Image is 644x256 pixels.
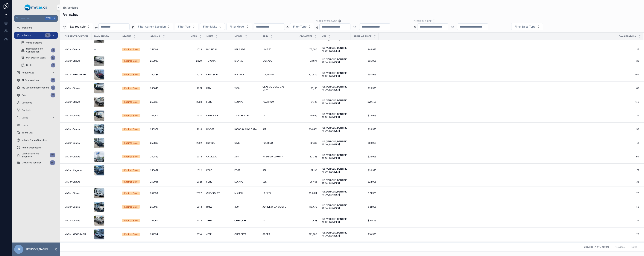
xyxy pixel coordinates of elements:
[234,141,258,144] a: CIVIC
[294,114,317,117] a: 40,569
[22,109,31,112] span: Contacts
[290,23,314,30] button: Select Button
[379,169,639,172] a: 61
[379,87,639,90] span: 63
[322,85,348,91] a: [US_VEHICLE_IDENTIFICATION_NUMBER]
[178,100,202,103] span: 2023
[294,128,317,131] a: 164,461
[178,114,202,117] a: 2024
[65,114,89,117] a: MyCar Ottawa
[51,93,55,97] div: 35
[150,128,174,131] a: 250974
[65,87,89,90] a: MyCar Ottawa
[294,87,317,90] span: 86,156
[234,100,258,103] a: ESCAPE
[234,128,258,131] a: [GEOGRAPHIC_DATA]
[322,167,348,173] a: [US_VEHICLE_IDENTIFICATION_NUMBER]
[379,114,639,117] a: 19
[122,100,146,104] a: Expired Sale
[22,124,28,127] span: Users
[135,23,173,30] button: Select Button
[122,141,146,145] a: Expired Sale
[124,180,138,183] div: Expired Sale
[51,55,55,60] div: 59
[379,59,639,62] span: 35
[22,152,48,158] span: Vehicles Limited Inventory
[262,169,267,172] span: SEL
[262,48,289,51] a: LIMITED
[322,154,348,160] span: [US_VEHICLE_IDENTIFICATION_NUMBER]
[294,48,317,51] a: 75,000
[353,59,376,62] a: $35,995
[150,73,174,76] a: 250434
[322,179,348,185] span: [US_VEHICLE_IDENTIFICATION_NUMBER]
[22,79,39,82] span: All Reservations
[122,73,146,76] a: Expired Sale
[234,87,240,90] span: 1500
[178,59,202,62] a: 2020
[65,169,82,172] span: MyCar Kingston
[262,114,265,117] span: LT
[206,141,215,144] span: HONDA
[262,155,289,158] a: PREMIUM LUXURY
[262,128,289,131] a: R/T
[138,25,166,28] span: Filter Current Location
[353,114,376,117] a: $28,995
[316,19,337,23] label: Filter By Mileage
[67,6,78,10] span: Vehicles
[124,48,138,51] div: Expired Sale
[14,77,58,84] a: All Reservations26
[294,141,317,144] a: 79,930
[22,86,49,89] span: My Location Reservations
[294,100,317,103] span: 81,125
[65,141,89,144] a: MyCar Central
[206,73,230,76] a: CHRYSLER
[14,137,58,144] a: Vehicle Status Statistics
[124,59,138,63] div: Expired Sale
[178,87,202,90] span: 2021
[353,155,376,158] a: $26,995
[294,73,317,76] a: 107,530
[124,114,138,117] div: Expired Sale
[206,169,212,172] span: FORD
[22,139,47,142] span: Vehicle Status Statistics
[206,48,217,51] span: HYUNDAI
[150,114,158,117] span: 251057
[122,155,146,158] a: Expired Sale
[294,169,317,172] span: 67,130
[14,107,58,114] a: Contacts
[206,100,230,103] a: FORD
[51,63,55,67] div: 3
[178,155,202,158] a: 2018
[94,180,118,183] a: --
[206,73,218,76] span: CHRYSLER
[226,23,252,30] button: Select Button
[150,169,174,172] a: 250851
[94,48,118,51] a: --
[150,59,158,62] span: 250983
[124,128,138,131] div: Expired Sale
[175,23,198,30] button: Select Button
[65,48,80,51] span: MyCar Central
[353,141,376,144] a: $28,995
[178,169,202,172] span: 2022
[14,159,58,166] a: Delivered Vehicles561
[262,59,289,62] a: E GRADE
[178,73,202,76] span: 2022
[262,100,274,103] span: PLATINUM
[65,73,89,76] span: MyCar [GEOGRAPHIC_DATA]
[22,116,28,119] span: Leads
[379,155,639,158] span: 60
[379,141,639,144] a: 51
[122,114,146,117] a: Expired Sale
[178,128,202,131] a: 2018
[206,87,211,90] span: RAM
[353,73,376,76] a: $34,995
[124,100,138,104] div: Expired Sale
[353,87,376,90] a: $29,995
[234,141,240,144] span: CIVIC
